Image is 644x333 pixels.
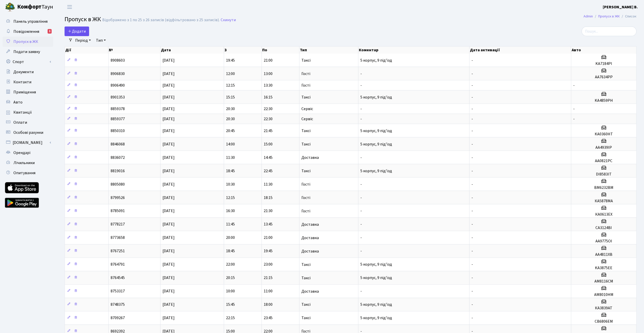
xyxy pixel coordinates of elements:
[471,275,473,281] span: -
[360,141,392,147] span: 5 корпус, 9 під'їзд
[471,182,473,187] span: -
[301,276,310,280] span: Таксі
[111,182,125,187] span: 8805080
[573,199,634,203] h5: КА5878МА
[160,46,224,54] th: Дата
[264,195,273,200] span: 18:15
[471,106,473,112] span: -
[111,235,125,241] span: 8773658
[603,4,638,10] a: [PERSON_NAME] В.
[65,15,101,24] span: Пропуск в ЖК
[108,46,160,54] th: №
[573,292,634,297] h5: АМ8010НМ
[162,106,175,112] span: [DATE]
[73,36,93,45] a: Період
[301,249,319,253] span: Доставка
[226,141,235,147] span: 14:00
[264,83,273,88] span: 13:30
[111,168,125,174] span: 8819016
[111,83,125,88] span: 8906490
[111,222,125,227] span: 8778217
[264,302,273,307] span: 18:00
[13,120,27,125] span: Оплати
[584,14,593,19] a: Admin
[111,289,125,294] span: 8753317
[360,83,362,88] span: -
[360,155,362,160] span: -
[573,61,634,66] h5: KA7184PI
[471,58,473,63] span: -
[301,196,310,200] span: Гості
[3,57,53,67] a: Спорт
[301,236,319,240] span: Доставка
[360,106,362,112] span: -
[226,275,235,281] span: 20:15
[264,248,273,254] span: 19:45
[301,209,310,213] span: Гості
[17,3,53,11] span: Таун
[13,110,32,115] span: Квитанції
[102,18,220,22] div: Відображено з 1 по 25 з 26 записів (відфільтровано з 25 записів).
[573,132,634,137] h5: KA0360HT
[5,2,15,12] img: logo.png
[573,266,634,270] h5: KA3875EE
[264,155,273,160] span: 14:45
[301,72,310,76] span: Гості
[573,98,634,103] h5: KA4859PH
[162,289,175,294] span: [DATE]
[264,275,273,281] span: 21:15
[573,225,634,230] h5: CA3124BI
[221,18,236,22] a: Скинути
[301,83,310,87] span: Гості
[471,71,473,76] span: -
[226,222,235,227] span: 11:45
[360,71,362,76] span: -
[360,94,392,100] span: 5 корпус, 9 під'їзд
[573,279,634,284] h5: AM8116CM
[301,156,319,160] span: Доставка
[162,83,175,88] span: [DATE]
[471,302,473,307] span: -
[360,248,362,254] span: -
[264,58,273,63] span: 21:00
[162,222,175,227] span: [DATE]
[301,58,310,62] span: Таксі
[17,3,41,11] b: Комфорт
[224,46,262,54] th: З
[264,289,273,294] span: 11:00
[226,94,235,100] span: 15:15
[226,262,235,267] span: 22:00
[162,302,175,307] span: [DATE]
[111,94,125,100] span: 8901353
[598,14,620,19] a: Пропуск в ЖК
[264,315,273,321] span: 23:45
[573,116,575,122] span: -
[360,168,392,174] span: 5 корпус, 9 під'їзд
[162,71,175,76] span: [DATE]
[162,275,175,281] span: [DATE]
[471,315,473,321] span: -
[162,262,175,267] span: [DATE]
[471,208,473,214] span: -
[301,169,310,173] span: Таксі
[111,106,125,112] span: 8859378
[360,58,392,63] span: 5 корпус, 9 під'їзд
[301,107,313,111] span: Сервіс
[571,46,636,54] th: Авто
[162,94,175,100] span: [DATE]
[471,262,473,267] span: -
[301,222,319,226] span: Доставка
[226,315,235,321] span: 22:15
[162,195,175,200] span: [DATE]
[111,71,125,76] span: 8906830
[226,83,235,88] span: 12:15
[226,168,235,174] span: 18:45
[471,141,473,147] span: -
[573,252,634,257] h5: АА4811ХВ
[3,127,53,138] a: Особові рахунки
[226,302,235,307] span: 15:45
[360,116,362,122] span: -
[65,27,89,36] a: Додати
[3,77,53,87] a: Контакти
[360,182,362,187] span: -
